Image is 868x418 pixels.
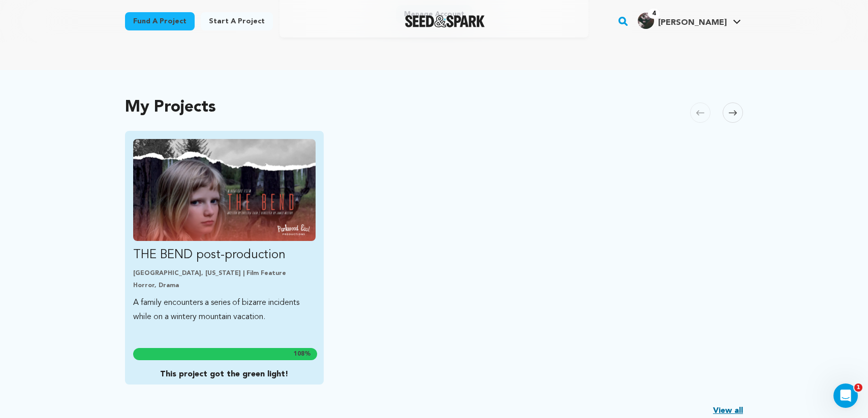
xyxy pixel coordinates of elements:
[658,19,727,27] span: [PERSON_NAME]
[636,11,743,32] span: Lopez E.'s Profile
[294,350,311,358] span: %
[648,9,660,19] span: 4
[713,405,743,417] a: View all
[133,368,315,380] p: This project got the green light!
[133,296,316,324] p: A family encounters a series of bizarre incidents while on a wintery mountain vacation.
[294,351,304,357] span: 108
[133,247,316,263] p: THE BEND post-production
[133,269,316,277] p: [GEOGRAPHIC_DATA], [US_STATE] | Film Feature
[201,12,273,30] a: Start a project
[638,13,654,29] img: 171970b5f8a568fc.jpg
[405,15,485,27] a: Seed&Spark Homepage
[854,384,862,392] span: 1
[833,384,858,408] iframe: Intercom live chat
[133,282,316,290] p: Horror, Drama
[636,11,743,29] a: Lopez E.'s Profile
[405,15,485,27] img: Seed&Spark Logo Dark Mode
[638,13,727,29] div: Lopez E.'s Profile
[125,12,195,30] a: Fund a project
[125,100,216,115] h2: My Projects
[133,139,316,324] a: Fund THE BEND post-production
